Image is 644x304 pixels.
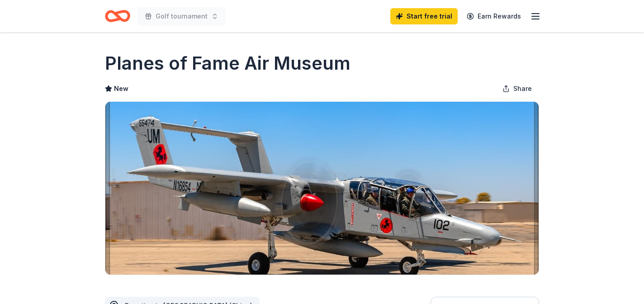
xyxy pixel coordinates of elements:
img: Image for Planes of Fame Air Museum [105,102,539,275]
span: New [114,83,128,94]
button: Share [495,80,539,98]
span: Golf tournament [156,11,208,22]
span: Share [513,83,532,94]
a: Earn Rewards [461,8,526,24]
a: Home [105,5,130,27]
h1: Planes of Fame Air Museum [105,51,350,76]
a: Start free trial [390,8,458,24]
button: Golf tournament [137,7,226,25]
